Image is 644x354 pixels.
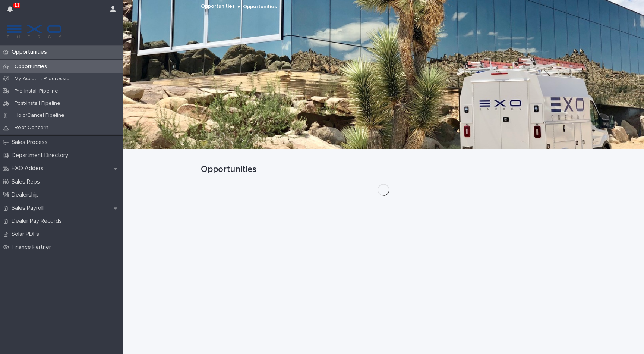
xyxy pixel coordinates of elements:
[9,48,53,56] p: Opportunities
[9,100,66,107] p: Post-Install Pipeline
[9,204,50,212] p: Sales Payroll
[7,4,17,18] div: 13
[9,76,79,82] p: My Account Progression
[15,3,19,8] p: 13
[9,112,70,119] p: Hold/Cancel Pipeline
[201,164,566,175] h1: Opportunities
[9,191,45,198] p: Dealership
[9,231,45,238] p: Solar PDFs
[9,152,74,159] p: Department Directory
[243,2,277,10] p: Opportunities
[9,88,64,94] p: Pre-Install Pipeline
[9,244,57,251] p: Finance Partner
[9,125,54,131] p: Roof Concern
[9,178,46,185] p: Sales Reps
[201,1,235,10] a: Opportunities
[6,24,63,39] img: FKS5r6ZBThi8E5hshIGi
[9,217,68,225] p: Dealer Pay Records
[9,165,50,172] p: EXO Adders
[9,63,53,70] p: Opportunities
[9,139,54,146] p: Sales Process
